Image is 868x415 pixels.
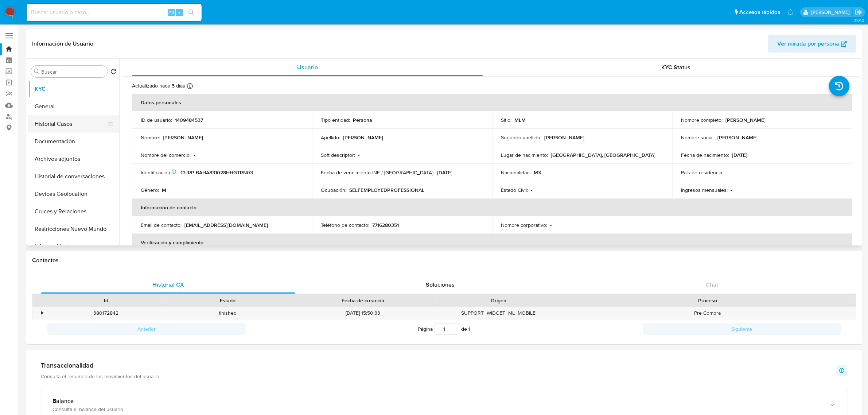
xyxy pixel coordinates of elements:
p: Ingresos mensuales : [681,187,728,193]
p: Nacionalidad : [501,169,531,176]
p: Nombre completo : [681,117,723,123]
input: Buscar usuario o caso... [27,8,202,17]
button: Ver mirada por persona [768,35,856,53]
p: [PERSON_NAME] [163,134,203,141]
button: Restricciones Nuevo Mundo [28,220,119,238]
button: KYC [28,80,119,98]
span: Chat [706,280,718,289]
p: Soft descriptor : [321,152,355,158]
p: - [731,187,732,193]
span: Historial CX [152,280,184,289]
p: Estado Civil : [501,187,528,193]
button: search-icon [184,7,199,18]
p: Actualizado hace 5 días [132,82,185,89]
div: 380172842 [45,307,167,319]
span: Ver mirada por persona [777,35,839,53]
button: Historial de conversaciones [28,168,119,185]
span: KYC Status [662,63,691,71]
button: Buscar [34,69,40,74]
span: Alt [168,9,174,16]
p: MLM [514,117,526,123]
button: Volver al orden por defecto [110,69,116,77]
div: Estado [172,297,283,304]
p: - [194,152,195,158]
div: Fecha de creación [293,297,433,304]
a: Notificaciones [787,9,794,15]
div: Origen [443,297,554,304]
button: Devices Geolocation [28,185,119,203]
button: Información de accesos [28,238,119,255]
p: M [162,187,166,193]
p: Nombre : [141,134,160,141]
p: Nombre social : [681,134,715,141]
p: fernando.ftapiamartinez@mercadolibre.com.mx [811,9,852,16]
p: Segundo apellido : [501,134,541,141]
span: Usuario [297,63,318,71]
p: [PERSON_NAME] [717,134,758,141]
p: [PERSON_NAME] [725,117,766,123]
p: Teléfono de contacto : [321,222,369,228]
p: [GEOGRAPHIC_DATA], [GEOGRAPHIC_DATA] [551,152,655,158]
button: Documentación [28,133,119,150]
div: SUPPORT_WIDGET_ML_MOBILE [438,307,559,319]
div: [DATE] 15:50:33 [288,307,438,319]
span: Accesos rápidos [739,8,780,16]
p: - [531,187,532,193]
p: - [726,169,728,176]
input: Buscar [41,69,105,75]
span: 1 [469,325,471,333]
p: Nombre del comercio : [141,152,191,158]
p: Sitio : [501,117,511,123]
h1: Contactos [32,257,856,264]
span: Soluciones [426,280,455,289]
a: Salir [855,8,863,16]
button: Anterior [47,323,246,335]
button: Archivos adjuntos [28,150,119,168]
p: Identificación : [141,169,178,176]
th: Información de contacto [132,199,852,216]
p: Género : [141,187,159,193]
th: Datos personales [132,94,852,111]
span: Página de [418,323,471,335]
p: Tipo entidad : [321,117,350,123]
p: [EMAIL_ADDRESS][DOMAIN_NAME] [184,222,268,228]
div: Proceso [564,297,851,304]
p: [DATE] [437,169,452,176]
p: Nombre corporativo : [501,222,547,228]
p: Fecha de nacimiento : [681,152,729,158]
div: Pre Compra [559,307,856,319]
div: Id [50,297,161,304]
p: 1409484537 [175,117,203,123]
p: CURP BAHA831028HHGTRN03 [180,169,253,176]
p: ID de usuario : [141,117,172,123]
h1: Información de Usuario [32,40,93,47]
p: 7716280351 [372,222,399,228]
th: Verificación y cumplimiento [132,234,852,251]
button: General [28,98,119,115]
p: Persona [353,117,372,123]
span: s [178,9,180,16]
div: • [41,310,43,317]
p: [DATE] [732,152,747,158]
p: Email de contacto : [141,222,182,228]
p: - [550,222,552,228]
p: País de residencia : [681,169,723,176]
p: - [358,152,359,158]
p: [PERSON_NAME] [343,134,383,141]
button: Cruces y Relaciones [28,203,119,220]
p: Apellido : [321,134,340,141]
p: Lugar de nacimiento : [501,152,548,158]
p: MX [534,169,541,176]
p: Fecha de vencimiento INE / [GEOGRAPHIC_DATA] : [321,169,434,176]
div: finished [167,307,288,319]
p: SELFEMPLOYEDPROFESSIONAL [349,187,424,193]
p: [PERSON_NAME] [544,134,584,141]
button: Historial Casos [28,115,113,133]
button: Siguiente [643,323,841,335]
p: Ocupación : [321,187,346,193]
